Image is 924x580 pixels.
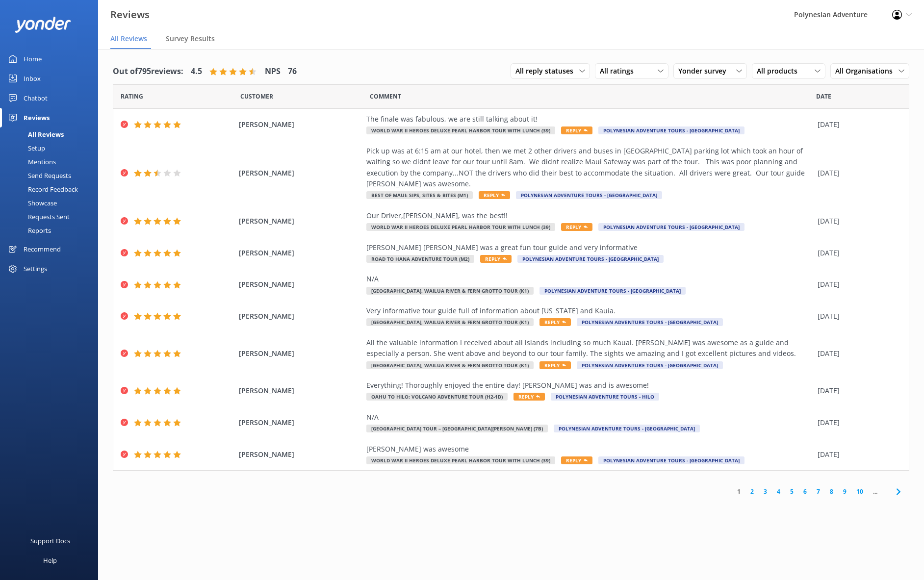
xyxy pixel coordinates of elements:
[6,155,98,169] a: Mentions
[818,248,897,258] div: [DATE]
[239,216,362,227] span: [PERSON_NAME]
[288,65,297,78] h4: 76
[759,487,772,496] a: 3
[366,255,474,263] span: Road to Hana Adventure Tour (M2)
[366,393,508,401] span: Oahu to Hilo: Volcano Adventure Tour (H2-1D)
[6,224,98,237] a: Reports
[110,7,150,23] h3: Reviews
[818,168,897,178] div: [DATE]
[24,108,50,127] div: Reviews
[240,92,273,101] span: Date
[24,69,41,88] div: Inbox
[6,196,98,210] a: Showcase
[239,348,362,359] span: [PERSON_NAME]
[366,287,534,295] span: [GEOGRAPHIC_DATA], Wailua River & Fern Grotto Tour (K1)
[825,487,838,496] a: 8
[239,168,362,178] span: [PERSON_NAME]
[838,487,851,496] a: 9
[366,242,813,253] div: [PERSON_NAME] [PERSON_NAME] was a great fun tour guide and very informative
[366,456,555,464] span: World War II Heroes Deluxe Pearl Harbor Tour with Lunch (39)
[598,126,744,134] span: Polynesian Adventure Tours - [GEOGRAPHIC_DATA]
[6,210,98,224] a: Requests Sent
[554,425,700,432] span: Polynesian Adventure Tours - [GEOGRAPHIC_DATA]
[239,279,362,290] span: [PERSON_NAME]
[513,393,545,401] span: Reply
[818,311,897,322] div: [DATE]
[366,146,813,190] div: Pick up was at 6:15 am at our hotel, then we met 2 other drivers and buses in [GEOGRAPHIC_DATA] p...
[239,311,362,322] span: [PERSON_NAME]
[479,191,510,199] span: Reply
[166,34,215,44] span: Survey Results
[480,255,512,263] span: Reply
[851,487,868,496] a: 10
[577,318,723,326] span: Polynesian Adventure Tours - [GEOGRAPHIC_DATA]
[366,380,813,391] div: Everything! Thoroughly enjoyed the entire day! [PERSON_NAME] was and is awesome!
[818,216,897,227] div: [DATE]
[24,239,61,259] div: Recommend
[366,210,813,221] div: Our Driver,[PERSON_NAME], was the best!!
[561,223,592,231] span: Reply
[818,348,897,359] div: [DATE]
[24,259,47,278] div: Settings
[757,66,803,76] span: All products
[6,182,98,196] a: Record Feedback
[785,487,798,496] a: 5
[6,127,98,141] a: All Reviews
[43,551,57,570] div: Help
[6,182,78,196] div: Record Feedback
[24,88,48,108] div: Chatbot
[191,65,202,78] h4: 4.5
[551,393,659,401] span: Polynesian Adventure Tours - Hilo
[265,65,281,78] h4: NPS
[6,141,45,155] div: Setup
[598,223,744,231] span: Polynesian Adventure Tours - [GEOGRAPHIC_DATA]
[539,287,686,295] span: Polynesian Adventure Tours - [GEOGRAPHIC_DATA]
[517,255,664,263] span: Polynesian Adventure Tours - [GEOGRAPHIC_DATA]
[6,224,51,237] div: Reports
[812,487,825,496] a: 7
[818,279,897,290] div: [DATE]
[239,119,362,130] span: [PERSON_NAME]
[366,412,813,423] div: N/A
[772,487,785,496] a: 4
[110,34,147,44] span: All Reviews
[539,318,571,326] span: Reply
[366,337,813,359] div: All the valuable information I received about all islands including so much Kauai. [PERSON_NAME] ...
[30,531,70,551] div: Support Docs
[15,17,71,33] img: yonder-white-logo.png
[6,210,70,224] div: Requests Sent
[239,248,362,258] span: [PERSON_NAME]
[6,196,57,210] div: Showcase
[745,487,759,496] a: 2
[6,155,56,169] div: Mentions
[678,66,732,76] span: Yonder survey
[798,487,812,496] a: 6
[6,169,71,182] div: Send Requests
[366,274,813,284] div: N/A
[732,487,745,496] a: 1
[577,361,723,369] span: Polynesian Adventure Tours - [GEOGRAPHIC_DATA]
[24,49,42,69] div: Home
[515,66,579,76] span: All reply statuses
[868,487,882,496] span: ...
[818,119,897,130] div: [DATE]
[366,223,555,231] span: World War II Heroes Deluxe Pearl Harbor Tour with Lunch (39)
[816,92,831,101] span: Date
[239,449,362,460] span: [PERSON_NAME]
[561,126,592,134] span: Reply
[818,417,897,428] div: [DATE]
[370,92,401,101] span: Question
[6,169,98,182] a: Send Requests
[366,114,813,125] div: The finale was fabulous, we are still talking about it!
[6,127,64,141] div: All Reviews
[818,385,897,396] div: [DATE]
[366,444,813,454] div: [PERSON_NAME] was awesome
[239,385,362,396] span: [PERSON_NAME]
[366,191,473,199] span: Best of Maui: Sips, Sites & Bites (M1)
[366,361,534,369] span: [GEOGRAPHIC_DATA], Wailua River & Fern Grotto Tour (K1)
[121,92,143,101] span: Date
[366,318,534,326] span: [GEOGRAPHIC_DATA], Wailua River & Fern Grotto Tour (K1)
[113,65,183,78] h4: Out of 795 reviews:
[818,449,897,460] div: [DATE]
[366,425,548,432] span: [GEOGRAPHIC_DATA] Tour – [GEOGRAPHIC_DATA][PERSON_NAME] (7B)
